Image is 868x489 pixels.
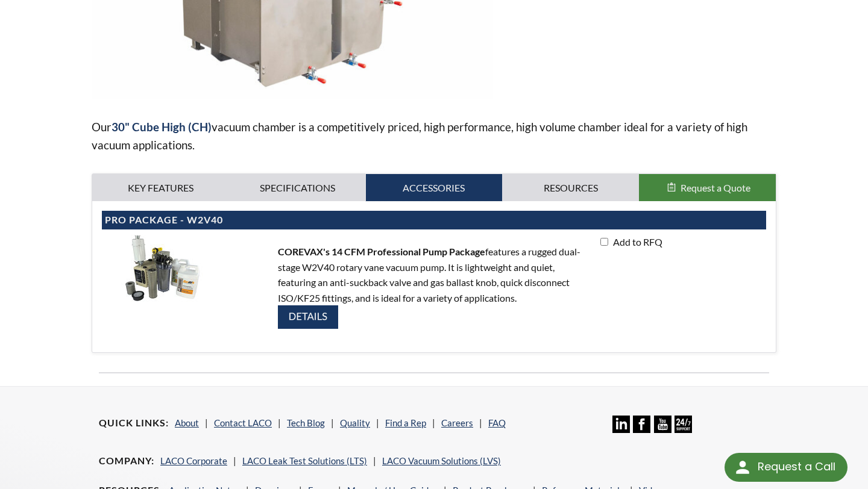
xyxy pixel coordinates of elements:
h4: Pro Package - W2V40 [105,214,763,226]
strong: COREVAX's 14 CFM Professional Pump Package [278,246,485,257]
a: Specifications [229,174,366,202]
div: Request a Call [758,453,835,481]
a: About [175,417,199,428]
p: features a rugged dual-stage W2V40 rotary vane vacuum pump. It is lightweight and quiet, featurin... [278,244,591,333]
h4: Quick Links [99,417,169,429]
a: Resources [502,174,639,202]
input: Add to RFQ [600,238,608,246]
img: round button [733,458,752,477]
a: Find a Rep [385,417,426,428]
img: 24/7 Support Icon [675,416,692,433]
img: PPW2V40.jpg [102,234,222,302]
a: Accessories [366,174,503,202]
a: LACO Leak Test Solutions (LTS) [242,455,367,466]
span: Add to RFQ [610,236,662,248]
img: Details-button.jpg [278,305,338,329]
a: FAQ [488,417,506,428]
a: LACO Vacuum Solutions (LVS) [382,455,501,466]
p: Our vacuum chamber is a competitively priced, high performance, high volume chamber ideal for a v... [92,118,776,154]
span: Request a Quote [681,182,750,193]
a: 24/7 Support [675,424,692,435]
a: Tech Blog [287,417,325,428]
a: Contact LACO [214,417,272,428]
div: Request a Call [725,453,848,482]
strong: 30" Cube High (CH) [112,120,212,134]
a: Quality [340,417,370,428]
a: LACO Corporate [160,455,227,466]
a: Careers [441,417,473,428]
a: Key Features [92,174,229,202]
h4: Company [99,455,154,467]
button: Request a Quote [639,174,776,202]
